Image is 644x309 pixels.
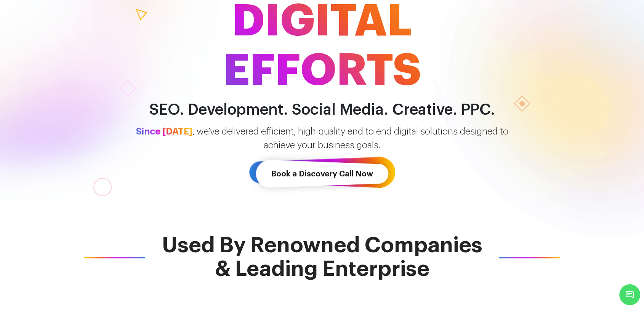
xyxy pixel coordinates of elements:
span: Chat Widget [619,284,640,305]
span: Used By Renowned Companies & Leading Enterprise [84,234,560,281]
a: Book a Discovery Call Now [249,152,395,196]
span: Since [DATE] [136,127,192,136]
h2: SEO. Development. Social Media. Creative. PPC. [105,101,539,118]
p: , we’ve delivered efficient, high-quality end to end digital solutions designed to achieve your b... [105,125,539,152]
